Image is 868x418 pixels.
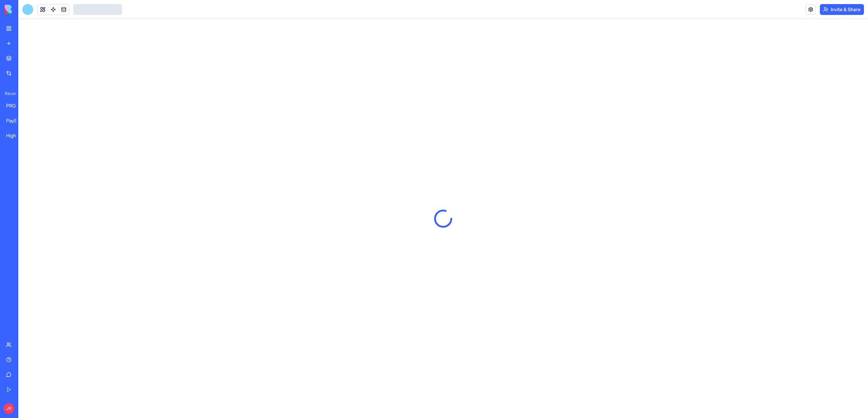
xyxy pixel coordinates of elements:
a: PRG Educational Substitute Management [2,99,29,113]
img: logo [5,5,47,14]
span: JR [3,403,14,414]
button: Invite & Share [820,4,864,15]
div: PRG Educational Substitute Management [6,102,25,109]
span: Recent [2,91,16,96]
div: HighLevel Contact Extractor [6,132,25,139]
a: PayScore [2,114,29,127]
div: PayScore [6,117,25,124]
a: HighLevel Contact Extractor [2,129,29,142]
